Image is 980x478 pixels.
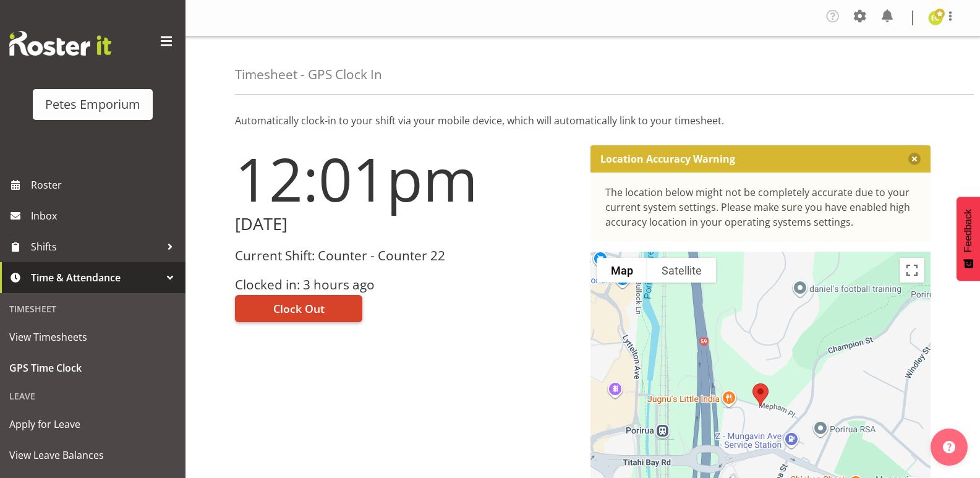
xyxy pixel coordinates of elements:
[31,176,179,194] span: Roster
[235,67,382,82] h4: Timesheet - GPS Clock In
[963,209,974,252] span: Feedback
[31,207,179,225] span: Inbox
[235,295,362,322] button: Clock Out
[605,185,916,229] div: The location below might not be completely accurate due to your current system settings. Please m...
[235,145,576,212] h1: 12:01pm
[928,11,943,25] img: emma-croft7499.jpg
[9,446,176,464] span: View Leave Balances
[3,409,182,440] a: Apply for Leave
[3,383,182,409] div: Leave
[943,441,955,453] img: help-xxl-2.png
[9,328,176,346] span: View Timesheets
[9,415,176,433] span: Apply for Leave
[273,301,325,317] span: Clock Out
[3,352,182,383] a: GPS Time Clock
[3,440,182,471] a: View Leave Balances
[957,197,980,281] button: Feedback - Show survey
[600,153,735,165] p: Location Accuracy Warning
[9,359,176,377] span: GPS Time Clock
[647,258,716,283] button: Show satellite imagery
[31,237,161,256] span: Shifts
[9,31,111,56] img: Rosterit website logo
[597,258,647,283] button: Show street map
[3,296,182,322] div: Timesheet
[3,322,182,352] a: View Timesheets
[235,113,931,128] p: Automatically clock-in to your shift via your mobile device, which will automatically link to you...
[31,268,161,287] span: Time & Attendance
[900,258,924,283] button: Toggle fullscreen view
[45,95,140,114] div: Petes Emporium
[235,278,576,292] h3: Clocked in: 3 hours ago
[235,249,576,263] h3: Current Shift: Counter - Counter 22
[908,153,921,165] button: Close message
[235,215,576,234] h2: [DATE]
